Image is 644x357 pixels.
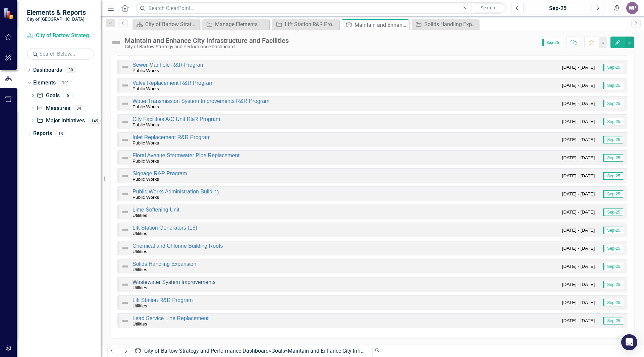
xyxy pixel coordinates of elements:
small: Utilities [132,267,147,272]
a: Floral Avenue Stormwater Pipe Replacement [132,153,239,158]
small: Utilities [132,303,147,308]
small: [DATE] - [DATE] [562,155,595,161]
a: Goals [271,348,285,354]
a: City of Bartow Strategy and Performance Dashboard [144,348,269,354]
small: Public Works [132,140,159,145]
small: Utilities [132,231,147,236]
button: Search [471,3,504,13]
div: Maintain and Enhance City Infrastructure and Facilities [288,348,418,354]
span: Sep-25 [603,136,623,143]
small: [DATE] - [DATE] [562,173,595,179]
img: Not Defined [121,118,129,126]
a: Solids Handling Expansion [413,20,477,28]
img: Not Defined [121,63,129,71]
div: 149 [88,118,101,124]
button: Sep-25 [526,2,590,14]
a: City of Bartow Strategy and Performance Dashboard [27,32,94,40]
small: [DATE] - [DATE] [562,227,595,233]
small: [DATE] - [DATE] [562,82,595,88]
a: Lead Service Line Replacement [132,315,209,321]
small: [DATE] - [DATE] [562,136,595,143]
img: Not Defined [111,37,121,48]
a: Elements [33,79,56,87]
a: Measures [37,105,70,112]
a: Sewer Manhole R&R Program [132,62,205,68]
small: Public Works [132,177,159,182]
span: Search [481,5,495,10]
span: Sep-25 [603,245,623,252]
div: 8 [63,93,74,98]
div: Solids Handling Expansion [424,20,477,28]
img: Not Defined [121,244,129,252]
span: Sep-25 [603,64,623,71]
span: Sep-25 [603,172,623,180]
div: 13 [55,131,66,136]
span: Sep-25 [603,154,623,162]
span: Sep-25 [542,39,562,46]
a: Major Initiatives [37,117,85,125]
a: Chemical and Chlorine Building Roofs [132,243,223,249]
small: Public Works [132,159,159,164]
small: City of [GEOGRAPHIC_DATA] [27,16,86,22]
img: Not Defined [121,281,129,289]
small: Public Works [132,104,159,109]
img: Not Defined [121,136,129,144]
a: Wastewater System Improvements [132,279,215,285]
a: Lime Softening Unit [132,207,179,213]
small: [DATE] - [DATE] [562,281,595,288]
span: Sep-25 [603,317,623,324]
a: Signage R&R Program [132,171,187,176]
a: Lift Station R&R Program [274,20,337,28]
a: Reports [33,130,52,137]
span: Sep-25 [603,227,623,234]
a: Valve Replacement R&R Program [132,80,214,86]
a: Goals [37,92,59,100]
small: [DATE] - [DATE] [562,191,595,197]
div: Maintain and Enhance City Infrastructure and Facilities [355,21,407,29]
span: Sep-25 [603,118,623,125]
small: Public Works [132,86,159,91]
img: Not Defined [121,81,129,90]
small: Public Works [132,195,159,200]
img: Not Defined [121,100,129,108]
div: 191 [59,80,72,86]
div: Lift Station R&R Program [285,20,337,28]
small: Public Works [132,68,159,73]
img: Not Defined [121,172,129,180]
div: Open Intercom Messenger [621,334,637,350]
small: [DATE] - [DATE] [562,245,595,251]
span: Sep-25 [603,263,623,270]
span: Elements & Reports [27,8,86,16]
div: City of Bartow Strategy and Performance Dashboard [145,20,198,28]
div: 30 [65,67,76,73]
img: Not Defined [121,226,129,234]
div: Maintain and Enhance City Infrastructure and Facilities [125,37,289,44]
div: » » [135,347,367,355]
span: Sep-25 [603,100,623,107]
a: Water Transmission System Improvements R&R Program [132,98,269,104]
img: Not Defined [121,317,129,325]
small: [DATE] - [DATE] [562,209,595,215]
span: Sep-25 [603,281,623,288]
button: WP [626,2,638,14]
small: [DATE] - [DATE] [562,317,595,324]
div: 34 [73,105,84,111]
input: Search ClearPoint... [136,2,506,14]
small: [DATE] - [DATE] [562,118,595,125]
a: Lift Station Generators (15) [132,225,197,231]
small: Utilities [132,321,147,326]
div: Manage Elements [215,20,268,28]
small: Utilities [132,213,147,218]
a: City of Bartow Strategy and Performance Dashboard [134,20,198,28]
a: Dashboards [33,66,62,74]
a: Solids Handling Expansion [132,261,196,267]
small: [DATE] - [DATE] [562,299,595,306]
img: Not Defined [121,154,129,162]
a: City Facilities A/C Unit R&R Program [132,116,220,122]
div: City of Bartow Strategy and Performance Dashboard [125,44,289,49]
small: [DATE] - [DATE] [562,100,595,107]
img: Not Defined [121,190,129,198]
img: Not Defined [121,299,129,307]
div: Sep-25 [528,4,588,12]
